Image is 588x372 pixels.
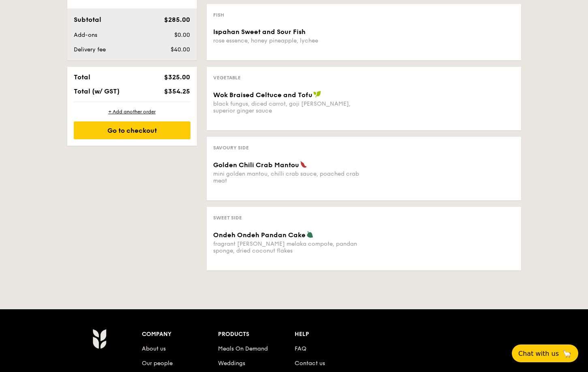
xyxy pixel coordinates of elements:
[213,100,361,114] div: black fungus, diced carrot, goji [PERSON_NAME], superior ginger sauce
[295,345,306,352] a: FAQ
[512,344,578,362] button: Chat with us🦙
[74,73,90,81] span: Total
[213,215,242,221] span: Sweet Side
[74,121,190,139] div: Go to checkout
[295,329,371,340] div: Help
[164,87,190,95] span: $354.25
[218,329,295,340] div: Products
[74,108,190,115] div: + Add another order
[213,161,299,169] span: Golden Chili Crab Mantou
[213,75,241,81] span: Vegetable
[213,240,361,254] div: fragrant [PERSON_NAME] melaka compote, pandan sponge, dried coconut flakes
[213,28,306,36] span: Ispahan Sweet and Sour Fish
[213,37,361,44] div: rose essence, honey pineapple, lychee
[171,46,190,53] span: $40.00
[142,345,166,352] a: About us
[213,145,249,151] span: Savoury Side
[164,73,190,81] span: $325.00
[306,231,314,238] img: icon-vegetarian.fe4039eb.svg
[300,161,307,168] img: icon-spicy.37a8142b.svg
[142,329,218,340] div: Company
[213,170,361,184] div: mini golden mantou, chilli crab sauce, poached crab meat
[213,12,224,18] span: Fish
[295,360,325,367] a: Contact us
[218,345,268,352] a: Meals On Demand
[74,32,97,38] span: Add-ons
[213,91,312,99] span: Wok Braised Celtuce and Tofu
[74,87,120,95] span: Total (w/ GST)
[313,91,321,98] img: icon-vegan.f8ff3823.svg
[92,329,107,349] img: AYc88T3wAAAABJRU5ErkJggg==
[164,16,190,23] span: $285.00
[142,360,173,367] a: Our people
[174,32,190,38] span: $0.00
[518,350,559,357] span: Chat with us
[213,231,306,239] span: Ondeh Ondeh Pandan Cake
[74,46,106,53] span: Delivery fee
[562,349,572,358] span: 🦙
[218,360,245,367] a: Weddings
[74,16,101,23] span: Subtotal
